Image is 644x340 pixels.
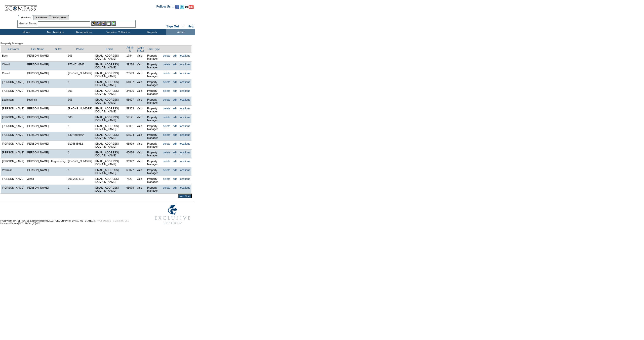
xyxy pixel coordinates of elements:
[146,97,162,106] td: Property Manager
[19,21,38,26] div: Member Name:
[93,70,125,79] td: [EMAIL_ADDRESS][DOMAIN_NAME]
[175,5,179,9] img: Become our fan on Facebook
[163,80,170,83] a: delete
[93,167,125,176] td: [EMAIL_ADDRESS][DOMAIN_NAME]
[93,97,125,106] td: [EMAIL_ADDRESS][DOMAIN_NAME]
[163,142,170,145] a: delete
[25,97,50,106] td: Septimia
[67,97,93,106] td: 303
[25,123,50,132] td: [PERSON_NAME]
[1,88,25,97] td: [PERSON_NAME]
[180,151,190,154] a: locations
[136,123,146,132] td: Valid
[180,98,190,101] a: locations
[67,114,93,123] td: 303
[67,150,93,158] td: 1
[180,5,184,9] img: Follow us on Twitter
[25,150,50,158] td: [PERSON_NAME]
[1,106,25,114] td: [PERSON_NAME]
[173,63,177,66] a: edit
[180,160,190,163] a: locations
[146,123,162,132] td: Property Manager
[163,186,170,189] a: delete
[1,167,25,176] td: Vestman
[180,133,190,136] a: locations
[180,142,190,145] a: locations
[1,176,25,185] td: [PERSON_NAME]
[146,88,162,97] td: Property Manager
[173,186,177,189] a: edit
[137,46,144,52] a: Login Status
[50,15,69,20] a: Reservations
[173,54,177,57] a: edit
[136,106,146,114] td: Valid
[93,88,125,97] td: [EMAIL_ADDRESS][DOMAIN_NAME]
[136,53,146,62] td: Valid
[91,21,96,26] img: b_edit.gif
[146,79,162,88] td: Property Manager
[1,70,25,79] td: Cowell
[180,116,190,119] a: locations
[1,132,25,141] td: [PERSON_NAME]
[173,107,177,110] a: edit
[106,21,111,26] img: Reservations
[180,6,184,9] a: Follow us on Twitter
[1,114,25,123] td: [PERSON_NAME]
[25,158,50,167] td: [PERSON_NAME]
[25,106,50,114] td: [PERSON_NAME]
[180,89,190,92] a: locations
[1,150,25,158] td: [PERSON_NAME]
[125,141,135,150] td: 63999
[173,124,177,127] a: edit
[125,88,135,97] td: 34926
[173,168,177,172] a: edit
[25,53,50,62] td: [PERSON_NAME]
[11,29,40,35] td: Home
[136,158,146,167] td: Valid
[163,133,170,136] a: delete
[25,88,50,97] td: [PERSON_NAME]
[180,54,190,57] a: locations
[93,62,125,70] td: [EMAIL_ADDRESS][DOMAIN_NAME]
[55,48,61,51] a: Suffix
[93,79,125,88] td: [EMAIL_ADDRESS][DOMAIN_NAME]
[125,158,135,167] td: 36972
[125,53,135,62] td: 1784
[93,114,125,123] td: [EMAIL_ADDRESS][DOMAIN_NAME]
[125,70,135,79] td: 23599
[175,6,179,9] a: Become our fan on Facebook
[136,114,146,123] td: Valid
[146,141,162,150] td: Property Manager
[76,48,84,51] a: Phone
[125,150,135,158] td: 63076
[178,194,192,198] input: Add New
[163,107,170,110] a: delete
[125,185,135,194] td: 63075
[182,25,184,28] span: ::
[146,53,162,62] td: Property Manager
[67,79,93,88] td: 1
[67,123,93,132] td: 1
[163,72,170,75] a: delete
[173,116,177,119] a: edit
[180,177,190,180] a: locations
[163,89,170,92] a: delete
[146,70,162,79] td: Property Manager
[1,185,25,194] td: [PERSON_NAME]
[67,106,93,114] td: [PHONE_NUMBER]
[136,70,146,79] td: Valid
[93,176,125,185] td: [EMAIL_ADDRESS][DOMAIN_NAME]
[67,62,93,70] td: 970.401.4766
[136,79,146,88] td: Valid
[136,150,146,158] td: Valid
[125,123,135,132] td: 63031
[1,53,25,62] td: Bach
[146,62,162,70] td: Property Manager
[173,133,177,136] a: edit
[173,177,177,180] a: edit
[25,185,50,194] td: [PERSON_NAME]
[146,150,162,158] td: Property Manager
[136,97,146,106] td: Valid
[163,168,170,172] a: delete
[148,48,160,51] a: User Type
